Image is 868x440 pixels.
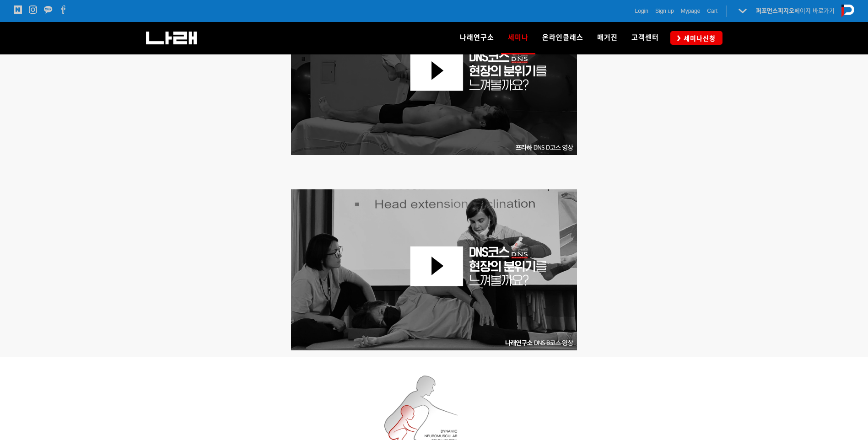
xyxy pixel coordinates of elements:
[631,33,659,42] span: 고객센터
[597,33,618,42] span: 매거진
[453,22,501,54] a: 나래연구소
[635,6,648,16] a: Login
[670,31,722,44] a: 세미나신청
[681,6,701,16] a: Mypage
[501,22,535,54] a: 세미나
[460,33,494,42] span: 나래연구소
[655,6,674,16] a: Sign up
[707,6,717,16] a: Cart
[508,30,528,45] span: 세미나
[542,33,583,42] span: 온라인클래스
[681,34,716,43] span: 세미나신청
[625,22,666,54] a: 고객센터
[535,22,590,54] a: 온라인클래스
[756,7,794,14] strong: 퍼포먼스피지오
[756,7,835,14] a: 퍼포먼스피지오페이지 바로가기
[590,22,625,54] a: 매거진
